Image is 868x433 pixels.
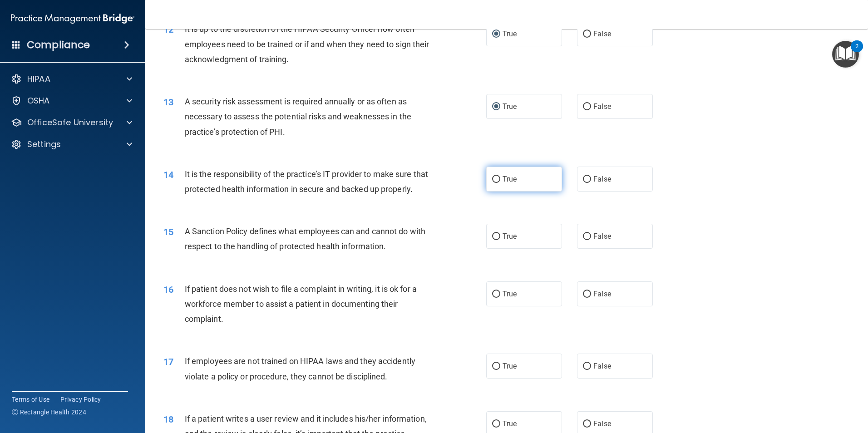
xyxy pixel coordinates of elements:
[185,284,417,324] span: If patient does not wish to file a complaint in writing, it is ok for a workforce member to assis...
[593,232,611,241] span: False
[27,95,50,106] p: OSHA
[492,291,500,298] input: True
[832,41,859,68] button: Open Resource Center, 2 new notifications
[27,139,61,150] p: Settings
[163,284,173,295] span: 16
[185,356,415,381] span: If employees are not trained on HIPAA laws and they accidently violate a policy or procedure, the...
[11,10,134,28] img: PMB logo
[492,176,500,183] input: True
[583,363,591,370] input: False
[503,102,517,111] span: True
[503,419,517,428] span: True
[11,74,132,84] a: HIPAA
[163,356,173,367] span: 17
[492,31,500,38] input: True
[583,233,591,240] input: False
[593,30,611,38] span: False
[11,95,132,106] a: OSHA
[185,97,411,136] span: A security risk assessment is required annually or as often as necessary to assess the potential ...
[163,24,173,35] span: 12
[583,103,591,110] input: False
[503,362,517,370] span: True
[593,419,611,428] span: False
[27,117,113,128] p: OfficeSafe University
[27,39,90,51] h4: Compliance
[583,421,591,428] input: False
[27,74,50,84] p: HIPAA
[11,117,132,128] a: OfficeSafe University
[163,169,173,180] span: 14
[593,290,611,298] span: False
[185,226,425,251] span: A Sanction Policy defines what employees can and cannot do with respect to the handling of protec...
[11,139,132,150] a: Settings
[12,408,86,417] span: Ⓒ Rectangle Health 2024
[12,395,49,404] a: Terms of Use
[60,395,101,404] a: Privacy Policy
[163,226,173,237] span: 15
[503,175,517,183] span: True
[492,103,500,110] input: True
[503,232,517,241] span: True
[163,414,173,425] span: 18
[492,421,500,428] input: True
[185,24,429,64] span: It is up to the discretion of the HIPAA Security Officer how often employees need to be trained o...
[583,31,591,38] input: False
[593,102,611,111] span: False
[583,176,591,183] input: False
[593,175,611,183] span: False
[163,97,173,108] span: 13
[503,30,517,38] span: True
[855,46,858,58] div: 2
[492,233,500,240] input: True
[185,169,428,194] span: It is the responsibility of the practice’s IT provider to make sure that protected health informa...
[503,290,517,298] span: True
[492,363,500,370] input: True
[583,291,591,298] input: False
[593,362,611,370] span: False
